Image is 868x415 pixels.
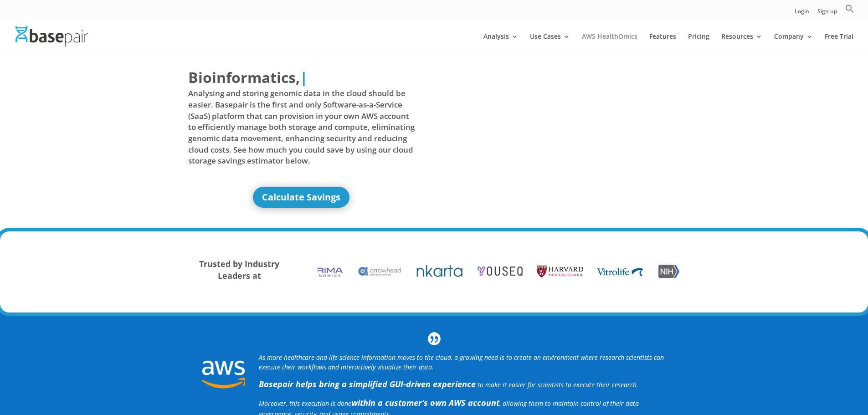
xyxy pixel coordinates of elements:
[530,33,570,55] a: Use Cases
[15,26,88,46] img: Basepair
[300,67,308,87] span: |
[483,33,518,55] a: Analysis
[774,33,813,55] a: Company
[721,33,762,55] a: Resources
[845,4,854,13] svg: Search
[188,88,415,166] span: Analysing and storing genomic data in the cloud should be easier. Basepair is the first and only ...
[688,33,709,55] a: Pricing
[825,33,853,55] a: Free Trial
[582,33,637,55] a: AWS HealthOmics
[817,9,837,18] a: Sign up
[259,353,664,371] i: As more healthcare and life science information moves to the cloud, a growing need is to create a...
[649,33,676,55] a: Features
[259,379,476,389] strong: Basepair helps bring a simplified GUI-driven experience
[441,67,668,195] iframe: Basepair - NGS Analysis Simplified
[795,9,809,18] a: Login
[188,67,300,88] span: Bioinformatics,
[478,380,638,389] span: to make it easier for scientists to execute their research.
[253,187,349,208] a: Calculate Savings
[351,397,499,408] b: within a customer’s own AWS account
[845,4,854,18] a: Search Icon Link
[199,258,279,281] strong: Trusted by Industry Leaders at
[822,369,857,404] iframe: Drift Widget Chat Controller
